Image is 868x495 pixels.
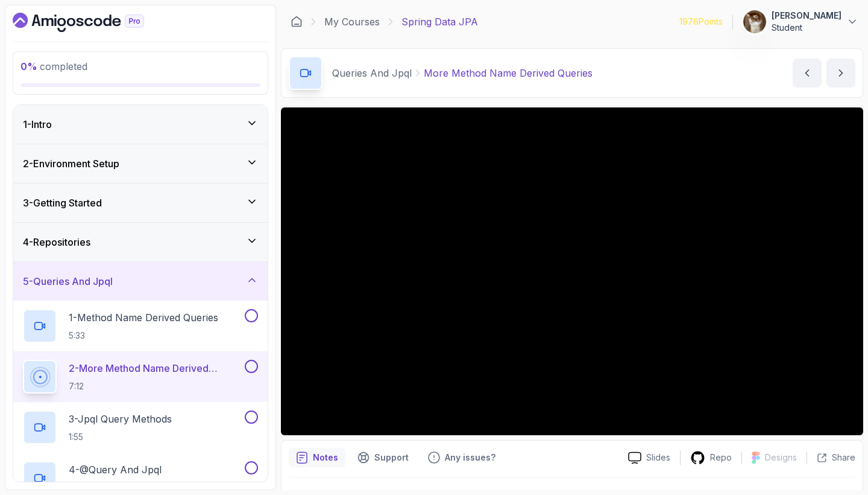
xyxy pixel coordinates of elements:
[350,448,416,467] button: Support button
[743,10,766,33] img: user profile image
[13,223,268,261] button: 4-Repositories
[20,60,37,72] span: 0 %
[23,410,258,444] button: 3-Jpql Query Methods1:55
[69,310,218,325] p: 1 - Method Name Derived Queries
[13,184,268,222] button: 3-Getting Started
[421,448,503,467] button: Feedback button
[772,22,841,34] p: Student
[807,452,855,464] button: Share
[69,462,162,477] p: 4 - @Query And Jpql
[646,452,670,464] p: Slides
[681,450,741,465] a: Repo
[445,452,495,464] p: Any issues?
[291,16,303,28] a: Dashboard
[23,196,102,210] h3: 3 - Getting Started
[23,461,258,495] button: 4-@Query And Jpql3:58
[13,262,268,301] button: 5-Queries And Jpql
[324,14,380,29] a: My Courses
[69,361,242,375] p: 2 - More Method Name Derived Queries
[618,452,680,464] a: Slides
[826,59,855,88] button: next content
[832,452,855,464] p: Share
[23,309,258,343] button: 1-Method Name Derived Queries5:33
[332,66,412,80] p: Queries And Jpql
[679,16,723,28] p: 1976 Points
[23,156,119,171] h3: 2 - Environment Setup
[772,10,841,22] p: [PERSON_NAME]
[69,431,172,443] p: 1:55
[23,117,52,132] h3: 1 - Intro
[710,452,732,464] p: Repo
[23,360,258,394] button: 2-More Method Name Derived Queries7:12
[69,412,172,426] p: 3 - Jpql Query Methods
[13,13,172,32] a: Dashboard
[374,452,409,464] p: Support
[23,235,90,249] h3: 4 - Repositories
[765,452,797,464] p: Designs
[69,380,242,392] p: 7:12
[289,448,345,467] button: notes button
[281,107,863,435] iframe: 2 - More Method Name Derived Queries
[743,10,858,34] button: user profile image[PERSON_NAME]Student
[313,452,338,464] p: Notes
[13,105,268,144] button: 1-Intro
[20,60,87,72] span: completed
[23,274,113,289] h3: 5 - Queries And Jpql
[69,330,218,342] p: 5:33
[13,144,268,183] button: 2-Environment Setup
[401,14,478,29] p: Spring Data JPA
[793,59,822,88] button: previous content
[424,66,593,80] p: More Method Name Derived Queries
